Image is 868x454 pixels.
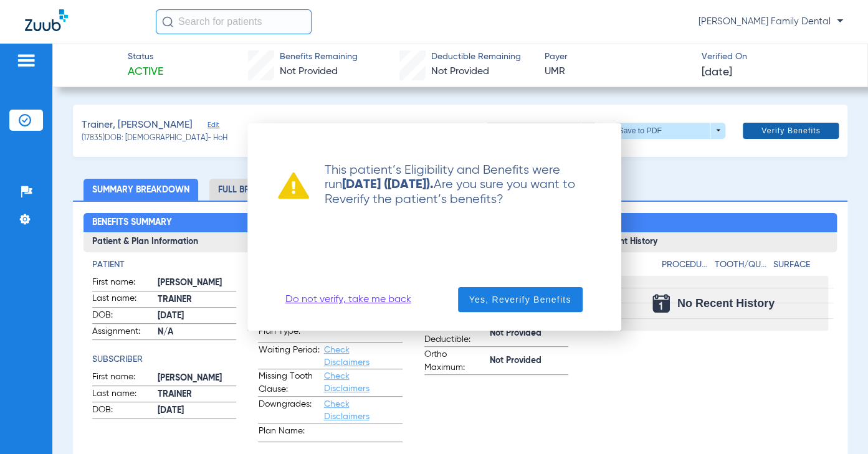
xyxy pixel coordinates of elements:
button: Yes, Reverify Benefits [458,287,583,312]
p: This patient’s Eligibility and Benefits were run Are you sure you want to Reverify the patient’s ... [309,163,591,207]
a: Do not verify, take me back [285,293,411,306]
strong: [DATE] ([DATE]). [342,179,434,191]
img: warning already ran verification recently [278,172,309,199]
span: Yes, Reverify Benefits [469,293,571,306]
